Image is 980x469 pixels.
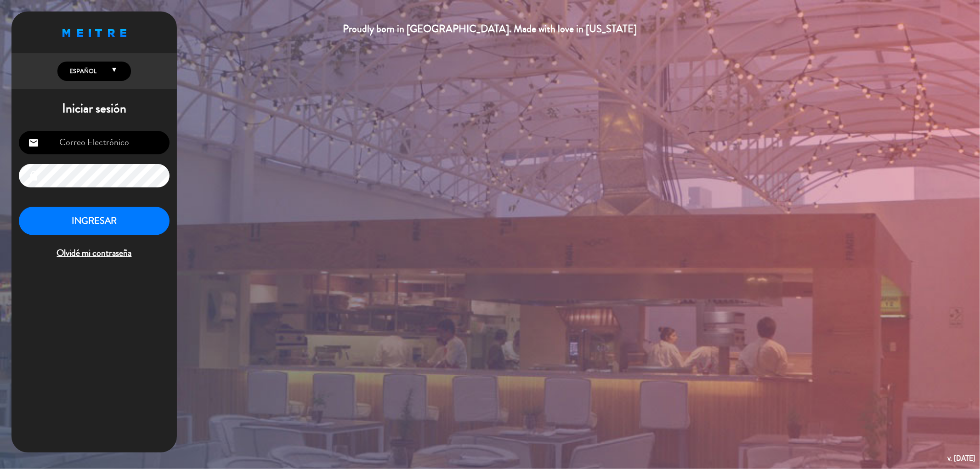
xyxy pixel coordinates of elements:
button: INGRESAR [19,207,170,236]
div: v. [DATE] [947,452,975,464]
i: email [28,137,39,148]
span: Español [67,67,96,76]
i: lock [28,170,39,181]
h1: Iniciar sesión [11,101,177,117]
input: Correo Electrónico [19,131,170,154]
span: Olvidé mi contraseña [19,246,170,261]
